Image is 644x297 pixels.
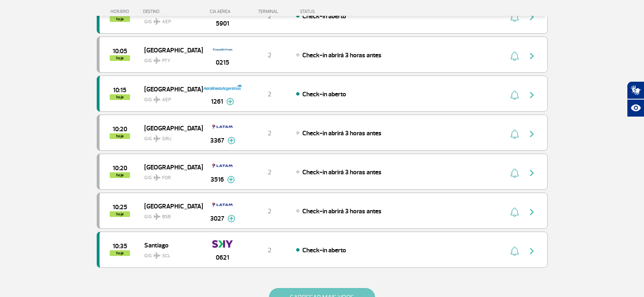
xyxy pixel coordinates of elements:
img: mais-info-painel-voo.svg [228,137,235,144]
span: AEP [162,96,171,104]
div: STATUS [296,9,362,14]
span: 1261 [211,97,223,106]
img: seta-direita-painel-voo.svg [527,51,537,61]
span: Check-in aberto [302,12,346,20]
div: DESTINO [143,9,202,14]
span: 2 [268,90,271,98]
span: 2 [268,12,271,20]
span: Check-in aberto [302,246,346,254]
img: sino-painel-voo.svg [510,90,519,100]
span: GRU [162,135,171,143]
span: Check-in aberto [302,90,346,98]
span: GIG [144,92,196,104]
img: destiny_airplane.svg [154,174,160,181]
span: GIG [144,209,196,221]
img: seta-direita-painel-voo.svg [527,207,537,217]
img: destiny_airplane.svg [154,96,160,103]
img: destiny_airplane.svg [154,213,160,220]
span: 0621 [216,253,229,262]
span: 5901 [216,19,229,28]
span: 2025-08-27 10:20:00 [113,165,127,171]
span: AEP [162,18,171,26]
span: hoje [110,250,130,256]
span: 3516 [210,175,224,184]
button: Abrir tradutor de língua de sinais. [627,81,644,99]
span: 3027 [210,214,224,223]
span: [GEOGRAPHIC_DATA] [144,201,196,211]
div: Plugin de acessibilidade da Hand Talk. [627,81,644,117]
span: 2025-08-27 10:25:00 [113,204,127,210]
span: hoje [110,133,130,139]
img: sino-painel-voo.svg [510,129,519,139]
img: destiny_airplane.svg [154,252,160,259]
img: mais-info-painel-voo.svg [228,215,235,222]
span: FOR [162,174,171,182]
img: seta-direita-painel-voo.svg [527,90,537,100]
img: mais-info-painel-voo.svg [227,176,235,183]
img: sino-painel-voo.svg [510,207,519,217]
img: seta-direita-painel-voo.svg [527,246,537,256]
span: GIG [144,131,196,143]
img: destiny_airplane.svg [154,18,160,25]
img: seta-direita-painel-voo.svg [527,168,537,178]
span: GIG [144,170,196,182]
img: sino-painel-voo.svg [510,51,519,61]
img: mais-info-painel-voo.svg [226,98,234,105]
span: GIG [144,53,196,65]
div: CIA AÉREA [202,9,243,14]
span: 0215 [216,58,229,67]
span: [GEOGRAPHIC_DATA] [144,123,196,133]
span: 2025-08-27 10:35:00 [113,243,127,249]
span: Check-in abrirá 3 horas antes [302,129,382,137]
span: Check-in abrirá 3 horas antes [302,168,382,176]
span: BSB [162,213,171,221]
img: sino-painel-voo.svg [510,168,519,178]
span: Check-in abrirá 3 horas antes [302,207,382,215]
div: HORÁRIO [99,9,143,14]
span: 2 [268,246,271,254]
img: destiny_airplane.svg [154,135,160,142]
span: 2025-08-27 10:15:00 [113,87,126,93]
span: hoje [110,94,130,100]
span: SCL [162,252,170,260]
span: hoje [110,172,130,178]
span: 3367 [210,136,224,145]
span: [GEOGRAPHIC_DATA] [144,162,196,172]
div: TERMINAL [243,9,296,14]
img: destiny_airplane.svg [154,57,160,64]
span: [GEOGRAPHIC_DATA] [144,84,196,94]
span: hoje [110,211,130,217]
span: GIG [144,248,196,260]
span: PTY [162,57,170,65]
span: [GEOGRAPHIC_DATA] [144,45,196,55]
img: seta-direita-painel-voo.svg [527,129,537,139]
span: hoje [110,55,130,61]
img: sino-painel-voo.svg [510,246,519,256]
button: Abrir recursos assistivos. [627,99,644,117]
span: 2025-08-27 10:05:00 [113,48,127,54]
span: 2 [268,51,271,59]
span: 2025-08-27 10:20:00 [113,126,127,132]
span: 2 [268,207,271,215]
span: 2 [268,129,271,137]
span: Santiago [144,240,196,250]
span: Check-in abrirá 3 horas antes [302,51,382,59]
span: 2 [268,168,271,176]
